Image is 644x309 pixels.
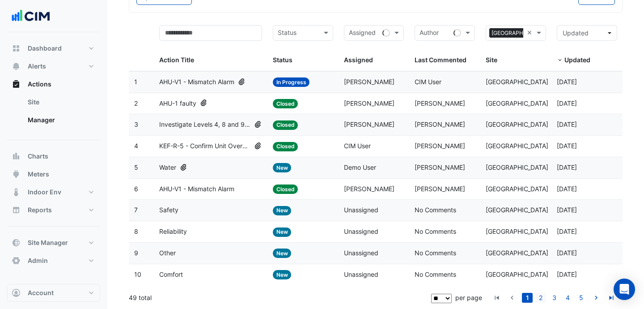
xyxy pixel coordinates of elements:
span: 5 [134,163,138,171]
span: New [273,270,292,279]
li: page 2 [534,293,547,303]
span: No Comments [415,206,456,214]
a: 2 [535,293,546,303]
div: Open Intercom Messenger [614,279,635,300]
button: Admin [7,252,100,270]
span: New [273,227,292,237]
span: [GEOGRAPHIC_DATA] [486,270,548,278]
span: AHU-V1 - Mismatch Alarm [159,184,234,194]
span: Assigned [344,56,373,64]
span: Closed [273,99,298,108]
span: New [273,249,292,258]
button: Meters [7,165,100,183]
span: [GEOGRAPHIC_DATA] [486,142,548,150]
span: New [273,163,292,172]
span: [GEOGRAPHIC_DATA] [489,28,549,38]
span: Safety [159,205,178,215]
button: Indoor Env [7,183,100,201]
li: page 5 [574,293,588,303]
span: 2025-02-04T13:25:42.468 [557,163,577,171]
span: [PERSON_NAME] [415,185,465,193]
span: Site [486,56,497,64]
span: Updated [563,29,589,37]
app-icon: Meters [12,170,21,179]
li: page 1 [521,293,534,303]
span: 6 [134,185,138,193]
span: 2025-01-22T16:48:36.371 [557,206,577,214]
span: [PERSON_NAME] [344,78,394,86]
span: [GEOGRAPHIC_DATA] [486,99,548,107]
app-icon: Site Manager [12,238,21,247]
span: No Comments [415,270,456,278]
span: Account [28,288,54,297]
span: Clear [527,28,534,38]
button: Site Manager [7,234,100,252]
span: [GEOGRAPHIC_DATA] [486,163,548,171]
span: 9 [134,249,138,257]
span: No Comments [415,249,456,257]
span: Alerts [28,62,46,71]
button: Updated [557,25,617,41]
span: per page [455,294,482,301]
span: Unassigned [344,227,378,235]
span: [PERSON_NAME] [415,142,465,150]
span: No Comments [415,227,456,235]
app-icon: Reports [12,206,21,215]
span: Unassigned [344,249,378,257]
li: page 4 [561,293,574,303]
app-icon: Alerts [12,62,21,71]
a: go to first page [491,293,502,303]
span: CIM User [415,78,441,86]
span: [GEOGRAPHIC_DATA] [486,206,548,214]
span: Other [159,248,176,258]
img: Company Logo [11,7,51,25]
span: [PERSON_NAME] [344,120,394,128]
span: 10 [134,270,141,278]
span: Closed [273,185,298,194]
span: CIM User [344,142,371,150]
app-icon: Indoor Env [12,188,21,197]
a: 3 [549,293,559,303]
span: Site Manager [28,238,68,247]
a: Site [21,93,100,111]
span: 2 [134,99,138,107]
span: [GEOGRAPHIC_DATA] [486,227,548,235]
span: Reliability [159,227,187,237]
span: 2025-02-13T09:58:03.921 [557,120,577,128]
span: 2025-09-11T14:26:30.632 [557,78,577,86]
span: 7 [134,206,138,214]
span: 2025-01-22T16:48:22.384 [557,227,577,235]
span: Actions [28,80,51,89]
a: go to next page [591,293,602,303]
span: Action Title [159,56,194,64]
button: Actions [7,75,100,93]
span: Unassigned [344,206,378,214]
span: 4 [134,142,138,150]
span: Indoor Env [28,188,61,197]
button: Account [7,284,100,302]
app-icon: Dashboard [12,44,21,53]
span: Water [159,163,176,173]
span: AHU-1 faulty [159,99,196,109]
span: Closed [273,142,298,151]
span: Demo User [344,163,376,171]
span: AHU-V1 - Mismatch Alarm [159,77,234,87]
span: KEF-R-5 - Confirm Unit Overnight Operation [159,141,251,151]
span: Unassigned [344,270,378,278]
span: [PERSON_NAME] [344,185,394,193]
span: Dashboard [28,44,62,53]
span: 8 [134,227,138,235]
app-icon: Actions [12,80,21,89]
span: Comfort [159,270,183,280]
span: [GEOGRAPHIC_DATA] [486,185,548,193]
span: In Progress [273,77,310,87]
span: 1 [134,78,137,86]
span: 2025-02-13T09:57:47.930 [557,142,577,150]
span: Meters [28,170,49,179]
span: Closed [273,120,298,130]
span: Last Commented [415,56,466,64]
span: [PERSON_NAME] [415,99,465,107]
button: Alerts [7,57,100,75]
span: 2025-01-22T16:47:57.520 [557,270,577,278]
li: page 3 [547,293,561,303]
